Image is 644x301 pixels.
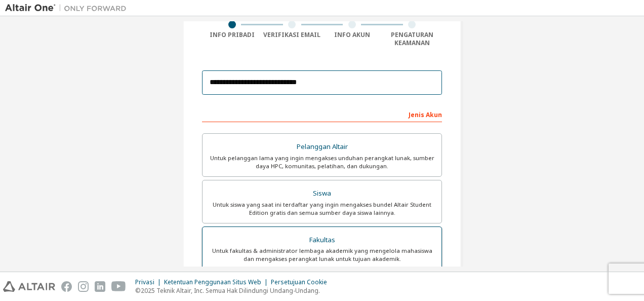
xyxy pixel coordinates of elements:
[202,31,262,39] div: Info Pribadi
[95,281,105,292] img: linkedin.svg
[202,106,442,122] div: Jenis Akun
[209,140,435,154] div: Pelanggan Altair
[209,186,435,201] div: Siswa
[271,278,333,286] div: Persetujuan Cookie
[141,286,320,295] font: 2025 Teknik Altair, Inc. Semua Hak Dilindungi Undang-Undang.
[322,31,382,39] div: Info Akun
[5,3,132,13] img: Altair Satu
[382,31,442,47] div: Pengaturan Keamanan
[209,154,435,170] div: Untuk pelanggan lama yang ingin mengakses unduhan perangkat lunak, sumber daya HPC, komunitas, pe...
[209,247,435,263] div: Untuk fakultas & administrator lembaga akademik yang mengelola mahasiswa dan mengakses perangkat ...
[111,281,126,292] img: youtube.svg
[135,286,333,295] p: ©
[61,281,72,292] img: facebook.svg
[262,31,323,39] div: Verifikasi Email
[164,278,271,286] div: Ketentuan Penggunaan Situs Web
[209,233,435,247] div: Fakultas
[209,201,435,217] div: Untuk siswa yang saat ini terdaftar yang ingin mengakses bundel Altair Student Edition gratis dan...
[135,278,164,286] div: Privasi
[78,281,89,292] img: instagram.svg
[3,281,55,292] img: altair_logo.svg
